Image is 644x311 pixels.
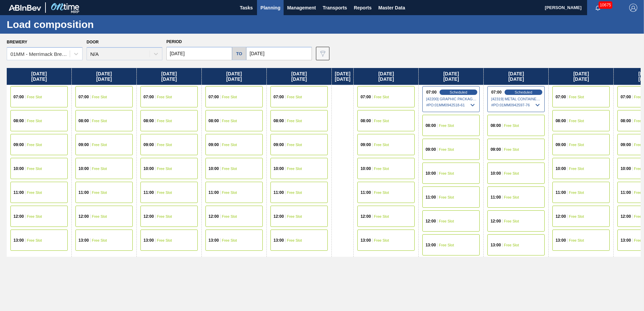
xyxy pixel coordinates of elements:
[555,95,566,99] span: 07:00
[620,214,631,218] span: 12:00
[620,191,631,195] span: 11:00
[360,95,371,99] span: 07:00
[222,143,237,147] span: Free Slot
[287,214,302,218] span: Free Slot
[426,90,437,94] span: 07:00
[208,191,219,195] span: 11:00
[555,119,566,123] span: 08:00
[515,90,532,94] span: Scheduled
[7,68,71,85] div: [DATE] [DATE]
[273,238,284,242] span: 13:00
[425,124,436,128] span: 08:00
[157,119,172,123] span: Free Slot
[620,143,631,147] span: 09:00
[260,4,280,12] span: Planning
[332,68,353,85] div: [DATE] [DATE]
[208,143,219,147] span: 09:00
[143,238,154,242] span: 13:00
[92,214,107,218] span: Free Slot
[157,167,172,171] span: Free Slot
[246,47,312,60] input: mm/dd/yyyy
[378,4,405,12] span: Master Data
[374,95,389,99] span: Free Slot
[287,238,302,242] span: Free Slot
[484,68,548,85] div: [DATE] [DATE]
[425,195,436,199] span: 11:00
[13,143,24,147] span: 09:00
[569,167,584,171] span: Free Slot
[490,243,501,247] span: 13:00
[569,214,584,218] span: Free Slot
[490,195,501,199] span: 11:00
[92,143,107,147] span: Free Slot
[287,4,316,12] span: Management
[222,238,237,242] span: Free Slot
[504,243,519,247] span: Free Slot
[13,167,24,171] span: 10:00
[360,143,371,147] span: 09:00
[587,3,609,12] button: Notifications
[143,143,154,147] span: 09:00
[491,101,542,109] span: # PO : 01MM0942597-76
[236,51,242,56] h5: to
[504,195,519,199] span: Free Slot
[549,68,613,85] div: [DATE] [DATE]
[273,214,284,218] span: 12:00
[491,90,502,94] span: 07:00
[287,95,302,99] span: Free Slot
[419,68,483,85] div: [DATE] [DATE]
[287,143,302,147] span: Free Slot
[555,191,566,195] span: 11:00
[13,238,24,242] span: 13:00
[92,238,107,242] span: Free Slot
[166,47,232,60] input: mm/dd/yyyy
[555,214,566,218] span: 12:00
[143,95,154,99] span: 07:00
[425,171,436,175] span: 10:00
[87,40,99,44] label: Door
[360,238,371,242] span: 13:00
[27,214,42,218] span: Free Slot
[143,119,154,123] span: 08:00
[273,95,284,99] span: 07:00
[13,95,24,99] span: 07:00
[78,167,89,171] span: 10:00
[374,167,389,171] span: Free Slot
[13,214,24,218] span: 12:00
[287,167,302,171] span: Free Slot
[620,95,631,99] span: 07:00
[490,171,501,175] span: 10:00
[629,4,637,12] img: Logout
[425,219,436,223] span: 12:00
[273,191,284,195] span: 11:00
[267,68,331,85] div: [DATE] [DATE]
[599,1,612,9] span: 10675
[72,68,136,85] div: [DATE] [DATE]
[439,243,454,247] span: Free Slot
[620,119,631,123] span: 08:00
[439,219,454,223] span: Free Slot
[504,219,519,223] span: Free Slot
[569,191,584,195] span: Free Slot
[360,119,371,123] span: 08:00
[569,238,584,242] span: Free Slot
[491,97,542,101] span: [42319] METAL CONTAINER CORPORATION - 0008219743
[13,191,24,195] span: 11:00
[439,147,454,151] span: Free Slot
[555,143,566,147] span: 09:00
[504,124,519,128] span: Free Slot
[208,167,219,171] span: 10:00
[143,214,154,218] span: 12:00
[78,95,89,99] span: 07:00
[27,119,42,123] span: Free Slot
[490,147,501,151] span: 09:00
[208,214,219,218] span: 12:00
[273,119,284,123] span: 08:00
[78,143,89,147] span: 09:00
[78,238,89,242] span: 13:00
[208,238,219,242] span: 13:00
[354,4,372,12] span: Reports
[439,195,454,199] span: Free Slot
[27,95,42,99] span: Free Slot
[27,191,42,195] span: Free Slot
